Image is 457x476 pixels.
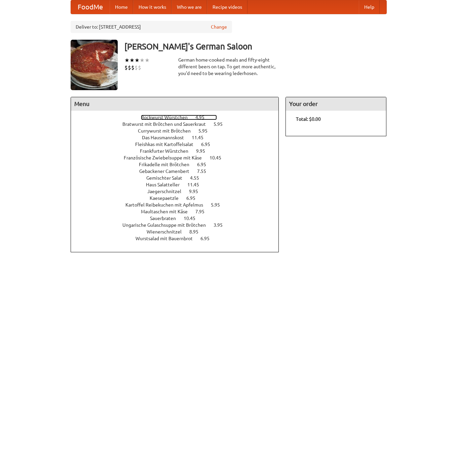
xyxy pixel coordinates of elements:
li: $ [135,64,138,71]
span: Frankfurter Würstchen [140,148,195,154]
span: Gebackener Camenbert [139,169,196,174]
a: Bratwurst mit Brötchen und Sauerkraut 5.95 [122,121,235,127]
span: Maultaschen mit Käse [141,209,194,214]
a: Gebackener Camenbert 7.55 [139,169,219,174]
a: Wurstsalad mit Bauernbrot 6.95 [136,236,222,241]
span: Haus Salatteller [146,182,186,187]
a: Kaesepaetzle 6.95 [150,195,208,201]
span: Französische Zwiebelsuppe mit Käse [124,155,208,160]
a: Frankfurter Würstchen 9.95 [140,148,218,154]
a: Recipe videos [207,0,247,14]
span: 11.45 [187,182,206,187]
span: Bratwurst mit Brötchen und Sauerkraut [122,121,213,127]
a: How it works [133,0,172,14]
li: $ [128,64,131,71]
a: Französische Zwiebelsuppe mit Käse 10.45 [124,155,234,160]
span: 10.45 [184,216,202,221]
li: $ [131,64,135,71]
span: 6.95 [201,142,217,147]
h4: Your order [286,97,386,111]
span: 7.55 [197,169,213,174]
span: 3.95 [214,222,229,228]
span: 9.95 [189,189,205,194]
a: Kartoffel Reibekuchen mit Apfelmus 5.95 [125,202,232,208]
a: Currywurst mit Brötchen 5.95 [138,128,220,134]
li: $ [138,64,141,71]
img: angular.jpg [71,40,118,90]
span: 10.45 [210,155,228,160]
a: Maultaschen mit Käse 7.95 [141,209,217,214]
a: Ungarische Gulaschsuppe mit Brötchen 3.95 [122,222,235,228]
span: Fleishkas mit Kartoffelsalat [135,142,200,147]
div: German home-cooked meals and fifty-eight different beers on tap. To get more authentic, you'd nee... [178,57,279,77]
span: Gemischter Salat [146,175,189,181]
a: Help [359,0,380,14]
a: Sauerbraten 10.45 [150,216,208,221]
span: 6.95 [197,162,213,167]
span: 8.95 [189,229,205,234]
span: 11.45 [192,135,210,140]
a: Gemischter Salat 4.55 [146,175,212,181]
a: FoodMe [71,0,110,14]
span: 5.95 [198,128,214,134]
a: Haus Salatteller 11.45 [146,182,212,187]
a: Bockwurst Würstchen 4.95 [141,115,217,120]
span: 7.95 [195,209,211,214]
span: 4.95 [195,115,211,120]
span: Sauerbraten [150,216,183,221]
b: Total: $0.00 [296,116,321,122]
span: Wurstsalad mit Bauernbrot [136,236,199,241]
li: ★ [145,57,150,64]
a: Who we are [172,0,207,14]
a: Fleishkas mit Kartoffelsalat 6.95 [135,142,223,147]
a: Wienerschnitzel 8.95 [147,229,211,234]
li: ★ [124,57,129,64]
div: Deliver to: [STREET_ADDRESS] [71,21,232,33]
a: Change [211,24,227,30]
li: ★ [129,57,135,64]
span: 4.55 [190,175,206,181]
span: Wienerschnitzel [147,229,188,234]
a: Frikadelle mit Brötchen 6.95 [139,162,219,167]
span: 9.95 [196,148,212,154]
h3: [PERSON_NAME]'s German Saloon [124,40,387,53]
span: Kaesepaetzle [150,195,185,201]
span: Jaegerschnitzel [147,189,188,194]
span: Das Hausmannskost [142,135,191,140]
span: 5.95 [214,121,229,127]
a: Jaegerschnitzel 9.95 [147,189,211,194]
span: Bockwurst Würstchen [141,115,194,120]
span: Kartoffel Reibekuchen mit Apfelmus [125,202,210,208]
h4: Menu [71,97,279,111]
li: ★ [135,57,140,64]
span: Ungarische Gulaschsuppe mit Brötchen [122,222,213,228]
span: Currywurst mit Brötchen [138,128,197,134]
span: 5.95 [211,202,227,208]
span: 6.95 [186,195,202,201]
a: Das Hausmannskost 11.45 [142,135,216,140]
span: Frikadelle mit Brötchen [139,162,196,167]
span: 6.95 [200,236,216,241]
li: ★ [140,57,145,64]
li: $ [124,64,128,71]
a: Home [110,0,133,14]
